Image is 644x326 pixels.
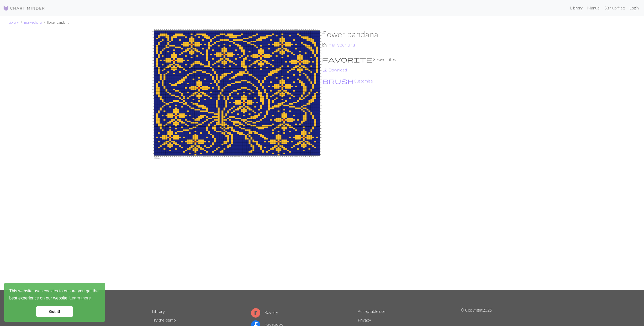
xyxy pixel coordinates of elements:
[322,42,492,48] h2: By
[602,3,627,13] a: Sign up free
[152,317,176,322] a: Try the demo
[68,294,92,302] a: learn more about cookies
[152,309,165,314] a: Library
[3,5,45,11] img: Logo
[322,67,328,73] i: Download
[24,20,42,24] a: maryechura
[4,283,105,322] div: cookieconsent
[322,56,492,63] p: 3 Favourites
[8,20,19,24] a: Library
[322,29,492,39] h1: flower bandana
[251,310,278,315] a: Ravelry
[322,78,354,84] i: Customise
[329,42,355,48] a: maryechura
[9,288,100,302] span: This website uses cookies to ensure you get the best experience on our website.
[568,3,585,13] a: Library
[322,66,328,74] span: save_alt
[358,317,371,322] a: Privacy
[322,56,372,63] span: favorite
[36,306,73,317] a: dismiss cookie message
[322,56,372,63] i: Favourite
[585,3,602,13] a: Manual
[322,77,354,85] span: brush
[152,29,322,290] img: forest bandana
[358,309,386,314] a: Acceptable use
[322,77,373,84] button: CustomiseCustomise
[322,67,347,72] a: DownloadDownload
[42,20,69,25] li: flower bandana
[627,3,641,13] a: Login
[251,308,260,318] img: Ravelry logo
